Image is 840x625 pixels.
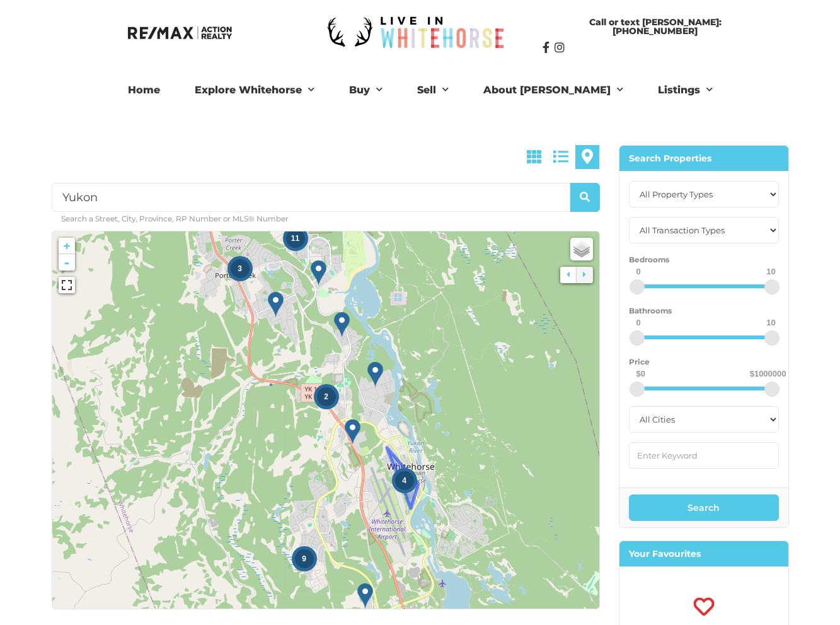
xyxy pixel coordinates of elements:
span: 9 [302,554,306,563]
img: marker-icon-default.png [367,361,383,387]
span: Call or text [PERSON_NAME]: [PHONE_NUMBER] [555,18,756,35]
small: Bathrooms [629,306,672,315]
a: Layers [570,238,593,260]
div: 10 [766,267,775,276]
strong: Search Properties [629,153,711,164]
a: Buy [340,78,392,103]
span: 11 [291,234,299,243]
a: - [59,254,75,271]
span: 3 [238,264,242,273]
img: marker-icon-default.png [334,312,350,337]
a: Explore Whitehorse [185,78,324,103]
img: marker-icon-default.png [357,583,373,609]
div: 0 [636,267,641,276]
small: Price [629,357,650,366]
small: Bedrooms [629,255,669,264]
a: View Fullscreen [59,277,75,293]
div: 10 [766,318,775,327]
a: Home [118,78,170,103]
img: marker-icon-default.png [345,419,360,445]
nav: Menu [74,78,767,103]
a: Listings [648,78,722,103]
a: + [59,238,75,254]
div: $0 [636,370,645,378]
a: Call or text [PERSON_NAME]: [PHONE_NUMBER] [543,11,768,42]
a: About [PERSON_NAME] [474,78,633,103]
a: Sell [408,78,458,103]
img: marker-icon-default.png [268,291,284,317]
input: Enter Keyword [629,442,779,469]
strong: Your Favourites [629,548,701,559]
div: 0 [636,318,641,327]
img: marker-icon-default.png [311,260,326,286]
span: 2 [324,392,328,401]
button: Search [629,494,779,521]
div: $1000000 [750,370,786,378]
span: 4 [402,476,406,485]
small: Search a Street, City, Province, RP Number or MLS® Number [61,214,289,223]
